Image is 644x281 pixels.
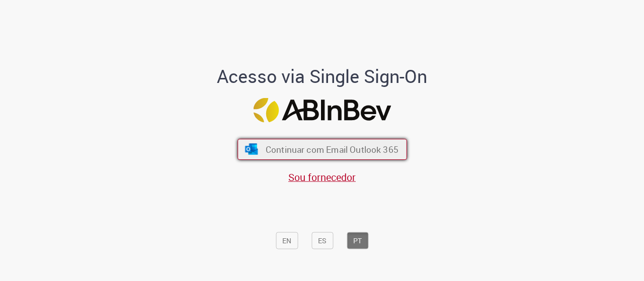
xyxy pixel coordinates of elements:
a: Sou fornecedor [288,170,356,183]
button: PT [347,232,368,249]
img: Logo ABInBev [253,98,391,123]
span: Continuar com Email Outlook 365 [265,143,398,155]
button: EN [276,232,298,249]
button: ES [311,232,333,249]
button: ícone Azure/Microsoft 360 Continuar com Email Outlook 365 [237,139,407,160]
img: ícone Azure/Microsoft 360 [244,143,259,154]
h1: Acesso via Single Sign-On [183,66,462,86]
